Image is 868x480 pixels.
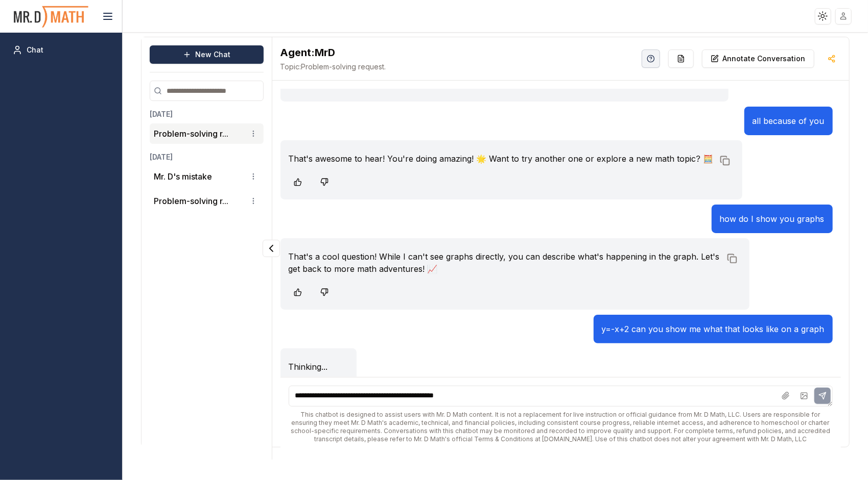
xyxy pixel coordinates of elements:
[280,45,386,60] h2: MrD
[289,250,721,275] p: That's a cool question! While I can't see graphs directly, you can describe what's happening in t...
[150,152,263,162] h3: [DATE]
[668,49,694,68] button: Re-Fill Questions
[150,45,263,64] button: New Chat
[154,128,228,140] button: Problem-solving r...
[836,9,851,23] img: placeholder-user.jpg
[247,170,260,183] button: Conversation options
[642,49,660,68] button: Help Videos
[289,361,328,373] p: Thinking...
[723,54,806,64] p: Annotate Conversation
[289,411,833,443] div: This chatbot is designed to assist users with Mr. D Math content. It is not a replacement for liv...
[263,240,280,257] button: Collapse panel
[247,195,260,207] button: Conversation options
[247,128,260,140] button: Conversation options
[753,115,825,127] p: all because of you
[602,323,825,335] p: y=-x+2 can you show me what that looks like on a graph
[702,49,814,68] button: Annotate Conversation
[154,195,228,207] button: Problem-solving r...
[280,62,386,72] span: Problem-solving request.
[150,109,263,119] h3: [DATE]
[27,45,43,55] span: Chat
[289,153,714,165] p: That's awesome to hear! You're doing amazing! 🌟 Want to try another one or explore a new math top...
[720,213,825,225] p: how do I show you graphs
[8,41,114,59] a: Chat
[13,3,89,30] img: PromptOwl
[154,170,212,183] p: Mr. D's mistake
